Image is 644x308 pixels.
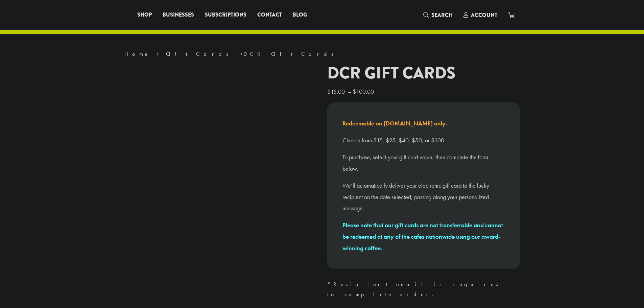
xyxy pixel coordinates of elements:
[327,64,520,83] h1: DCR Gift Cards
[124,50,520,58] nav: Breadcrumb
[163,11,194,19] span: Businesses
[431,11,453,19] span: Search
[418,9,458,21] a: Search
[353,88,376,95] bdi: 100.00
[157,48,159,58] span: ›
[327,88,331,95] span: $
[293,11,307,19] span: Blog
[327,279,520,300] p: *Recipient email is required to complete order.
[257,11,282,19] span: Contact
[348,88,351,95] span: –
[240,48,243,58] span: ›
[342,180,505,214] p: We’ll automatically deliver your electronic gift card to the lucky recipient on the date selected...
[471,11,497,19] span: Account
[353,88,356,95] span: $
[342,119,447,127] a: Redeemable on [DOMAIN_NAME] only.
[342,221,503,252] a: Please note that our gift cards are not transferrable and cannot be redeemed at any of the cafes ...
[137,11,152,19] span: Shop
[166,50,233,57] a: Gift Cards
[342,151,505,174] p: To purchase, select your gift card value, then complete the form below.
[124,50,149,57] a: Home
[132,9,157,20] a: Shop
[205,11,246,19] span: Subscriptions
[327,88,347,95] bdi: 15.00
[342,135,505,146] p: Choose from $15, $25, $40, $50, or $100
